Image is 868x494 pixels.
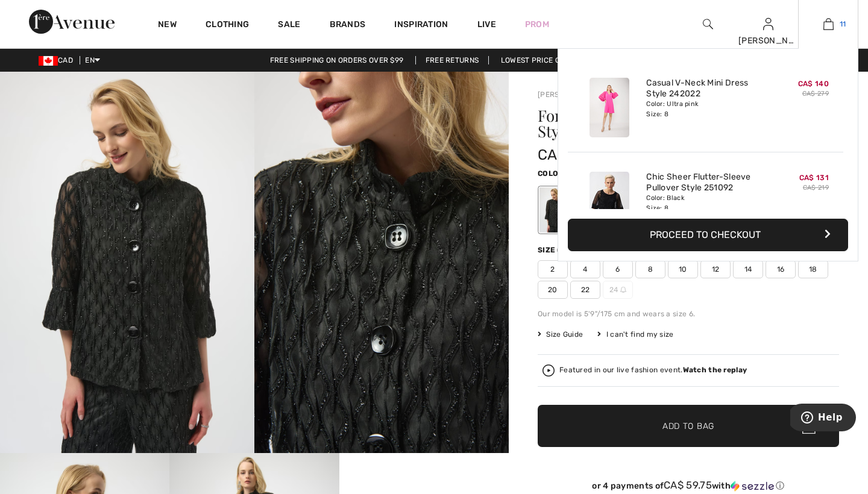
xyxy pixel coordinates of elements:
div: Our model is 5'9"/175 cm and wears a size 6. [538,308,839,319]
a: 11 [799,17,858,31]
span: 16 [766,260,796,278]
strong: Watch the replay [683,366,747,374]
img: Canadian Dollar [39,56,58,66]
a: Lowest Price Guarantee [491,56,608,64]
span: 12 [700,260,731,278]
a: Casual V-Neck Mini Dress Style 242022 [646,78,765,99]
img: Sezzle [731,481,774,492]
a: New [158,19,177,32]
img: My Bag [823,17,834,31]
a: Chic Sheer Flutter-Sleeve Pullover Style 251092 [646,172,765,193]
span: 4 [570,260,600,278]
a: [PERSON_NAME] [538,90,598,99]
span: Inspiration [394,19,448,32]
a: Live [477,18,496,31]
div: Size ([GEOGRAPHIC_DATA]/[GEOGRAPHIC_DATA]): [538,245,739,255]
span: 20 [538,281,568,299]
a: Brands [330,19,366,32]
span: 18 [798,260,828,278]
a: Sign In [763,18,773,30]
img: Watch the replay [542,364,555,377]
span: 10 [668,260,698,278]
span: 14 [733,260,763,278]
span: CA$ 131 [799,174,829,182]
span: Add to Bag [662,420,714,433]
span: CAD [39,56,78,64]
img: Formal Collared Hip-Length Shirt Style 254073. 2 [254,72,509,453]
span: 8 [635,260,665,278]
div: Color: Ultra pink Size: 8 [646,99,765,119]
img: Casual V-Neck Mini Dress Style 242022 [590,78,629,137]
button: Add to Bag [538,405,839,447]
span: 22 [570,281,600,299]
img: 1ère Avenue [29,10,115,34]
img: My Info [763,17,773,31]
span: CA$ 239 [538,146,596,163]
s: CA$ 219 [803,184,829,192]
a: Free shipping on orders over $99 [260,56,414,64]
span: Color: [538,169,566,178]
a: Prom [525,18,549,31]
img: Chic Sheer Flutter-Sleeve Pullover Style 251092 [590,172,629,231]
span: 6 [603,260,633,278]
a: Free Returns [415,56,489,64]
span: CA$ 140 [798,80,829,88]
div: Featured in our live fashion event. [559,366,747,374]
div: Color: Black Size: 8 [646,193,765,213]
span: 24 [603,281,633,299]
div: Black/Black [539,187,571,233]
img: ring-m.svg [620,287,626,293]
span: Size Guide [538,329,583,340]
div: I can't find my size [597,329,673,340]
iframe: Opens a widget where you can find more information [790,404,856,434]
img: search the website [703,17,713,31]
span: EN [85,56,100,64]
button: Proceed to Checkout [568,219,848,251]
a: Clothing [206,19,249,32]
h1: Formal Collared Hip-length Shirt Style 254073 [538,108,789,139]
span: CA$ 59.75 [664,479,712,491]
div: [PERSON_NAME] [738,34,797,47]
s: CA$ 279 [802,90,829,98]
span: 11 [840,19,846,30]
a: Sale [278,19,300,32]
div: or 4 payments of with [538,480,839,492]
span: 2 [538,260,568,278]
